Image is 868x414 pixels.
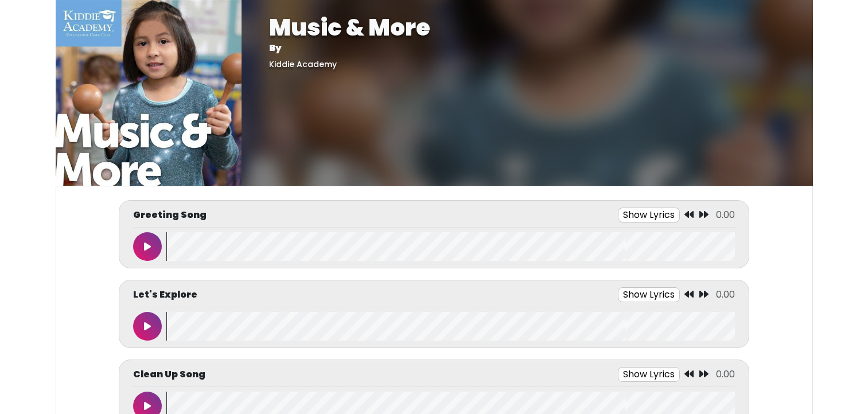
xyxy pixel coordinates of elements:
[618,287,680,302] button: Show Lyrics
[716,208,735,221] span: 0.00
[133,368,205,381] p: Clean Up Song
[133,288,197,302] p: Let's Explore
[716,368,735,381] span: 0.00
[716,288,735,301] span: 0.00
[269,60,785,69] h5: Kiddie Academy
[269,14,785,41] h1: Music & More
[618,367,680,382] button: Show Lyrics
[269,41,785,55] p: By
[618,208,680,222] button: Show Lyrics
[133,208,207,222] p: Greeting Song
